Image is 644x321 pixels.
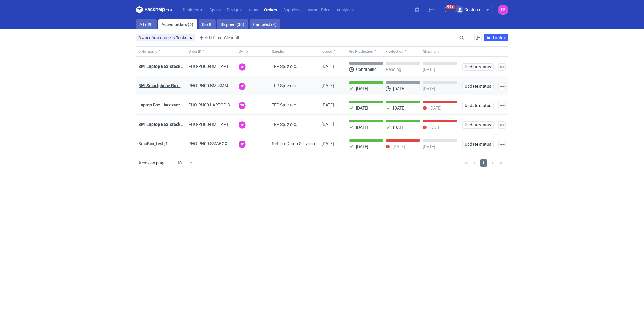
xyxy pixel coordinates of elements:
a: BM_Smartphone Box_stock_06 [139,83,197,88]
span: Shipment [423,49,439,54]
p: [DATE] [423,67,435,72]
a: Laptop Box - bez zadruku - stock 3 [139,103,204,107]
span: Supplier [272,49,285,54]
div: TFP Sp. z o.o. [269,95,319,115]
a: Orders [261,6,280,13]
span: 1 [480,159,487,167]
span: PHO-PH00-BM_SMARTPHONE-BOX_STOCK_06 [188,83,277,88]
button: 99+ [441,5,450,14]
span: Update status [465,84,491,88]
a: Dashboard [180,6,207,13]
span: 06/09/2024 [322,141,334,146]
button: Shipment [422,47,460,56]
span: TFP Sp. z o.o. [272,102,297,108]
p: Pending [386,67,401,72]
span: TFP Sp. z o.o. [272,121,297,127]
a: Items [245,6,261,13]
button: Actions [498,83,506,90]
a: SmaBox_test_1 [139,141,168,146]
button: Update status [462,83,494,90]
span: Update status [465,103,491,108]
span: Update status [465,65,491,69]
span: PHO-PH00-SMABOX_TEST_1 [188,141,243,146]
a: Draft [199,19,216,29]
p: [DATE] [393,106,405,110]
p: [DATE] [356,125,369,130]
button: Actions [498,63,506,71]
button: Update status [462,141,494,148]
a: Instant Price [304,6,334,13]
a: BM_Laptop Box_stock_05 [139,122,187,127]
a: Analytics [334,6,357,13]
a: Active orders (5) [158,19,197,29]
figcaption: TP [239,121,246,129]
div: 10 [170,159,189,167]
span: Update status [465,123,491,127]
span: PHO-PH00-LAPTOP-BOX---BEZ-ZADRUKU---STOCK-3 [188,103,287,107]
span: TFP Sp. z o.o. [272,83,297,89]
figcaption: TP [239,83,246,90]
button: Supplier [269,47,319,56]
a: Designs [224,6,245,13]
figcaption: TP [239,141,246,148]
figcaption: TP [239,63,246,71]
span: TFP Sp. z o.o. [272,63,297,69]
a: All (39) [136,19,157,29]
button: Update status [462,63,494,71]
span: Order ID [188,49,201,54]
div: TFP Sp. z o.o. [269,57,319,76]
a: Shipped (30) [217,19,248,29]
button: TP [498,5,508,15]
span: 22/09/2025 [322,64,334,69]
span: Order name [139,49,158,54]
p: [DATE] [393,125,405,130]
button: Update status [462,121,494,129]
a: Canceled (4) [250,19,280,29]
p: [DATE] [392,144,405,149]
p: [DATE] [356,144,369,149]
input: Search [458,34,477,41]
div: TFP Sp. z o.o. [269,76,319,95]
a: Suppliers [280,6,304,13]
span: Clear all [224,36,239,40]
p: [DATE] [429,125,442,130]
span: Add filter [198,34,222,41]
span: 04/09/2025 [322,103,334,107]
button: Actions [498,102,506,109]
p: [DATE] [423,86,435,91]
button: Actions [498,141,506,148]
button: Pre-Production [347,47,384,56]
button: Update status [462,102,494,109]
button: Add filter [197,34,222,41]
button: Production [384,47,422,56]
button: Order ID [186,47,236,56]
span: Owner [239,49,249,54]
p: Confirming [356,67,377,72]
a: Specs [207,6,224,13]
p: [DATE] [423,144,435,149]
span: Netbox Group Sp. z o.o. [272,141,316,147]
button: Owner first name Is Tosia [136,34,187,41]
button: Order name [136,47,186,56]
svg: Packhelp Pro [136,6,172,13]
span: Production [386,49,404,54]
strong: Tosia [176,35,187,40]
p: [DATE] [356,106,369,110]
p: [DATE] [429,106,442,110]
span: 08/09/2025 [322,83,334,88]
p: [DATE] [356,86,369,91]
span: 04/09/2025 [322,122,334,127]
div: TFP Sp. z o.o. [269,115,319,134]
button: Issued [319,47,347,56]
span: Items on page [139,160,166,166]
span: PHO-PH00-BM_LAPTOP-BOX_STOCK_05 [188,122,266,127]
a: BM_Laptop Box_stock_06 [139,64,187,69]
div: Tosia Płotek [498,5,508,15]
span: Update status [465,142,491,146]
div: Customer [456,6,483,13]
